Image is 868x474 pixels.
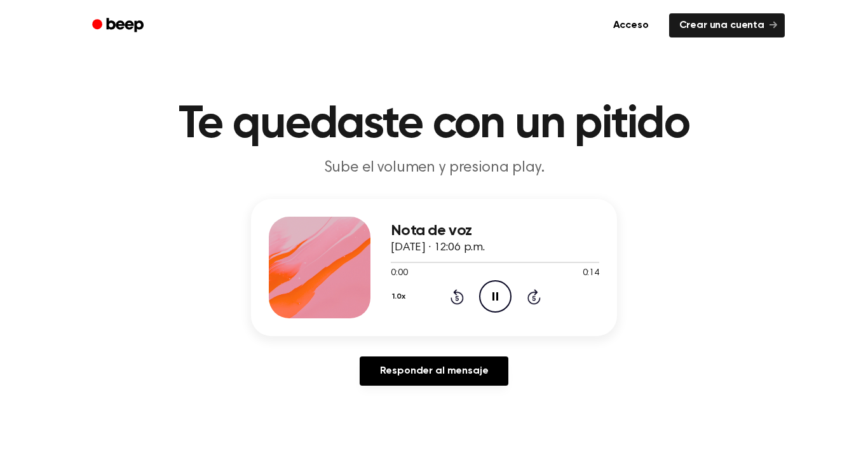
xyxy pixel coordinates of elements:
[391,269,407,278] font: 0:00
[380,366,489,376] font: Responder al mensaje
[179,102,689,147] font: Te quedaste con un pitido
[669,13,785,37] a: Crear una cuenta
[83,13,155,38] a: Bip
[391,286,410,308] button: 1.0x
[324,160,545,175] font: Sube el volumen y presiona play.
[360,356,509,386] a: Responder al mensaje
[391,242,485,254] font: [DATE] · 12:06 p.m.
[600,11,661,40] a: Acceso
[679,20,764,30] font: Crear una cuenta
[613,20,649,30] font: Acceso
[583,269,599,278] font: 0:14
[392,293,405,301] font: 1.0x
[391,223,471,238] font: Nota de voz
